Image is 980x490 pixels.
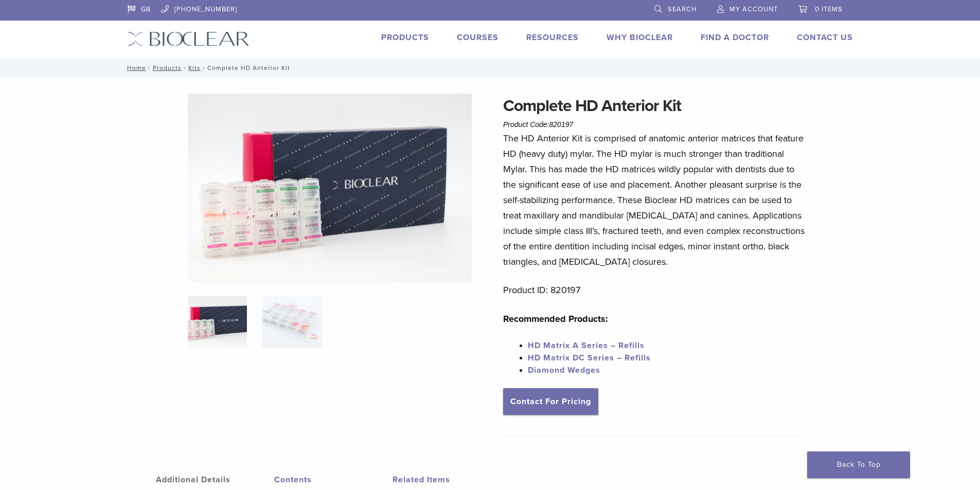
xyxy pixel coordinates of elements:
strong: Recommended Products: [503,313,608,324]
a: Products [381,32,429,43]
a: Courses [457,32,498,43]
a: Why Bioclear [607,32,673,43]
a: HD Matrix A Series – Refills [528,340,645,351]
img: IMG_8088 (1) [188,94,472,283]
a: Diamond Wedges [528,365,600,375]
a: Find A Doctor [701,32,769,43]
span: / [146,65,153,70]
img: Bioclear [128,31,250,46]
span: Search [668,5,697,13]
p: The HD Anterior Kit is comprised of anatomic anterior matrices that feature HD (heavy duty) mylar... [503,131,806,269]
a: Products [153,64,182,71]
span: Product Code: [503,120,573,129]
img: Complete HD Anterior Kit - Image 2 [262,296,322,348]
a: Contact For Pricing [503,388,598,415]
span: 0 items [815,5,843,13]
a: HD Matrix DC Series – Refills [528,353,651,363]
h1: Complete HD Anterior Kit [503,94,806,118]
a: Home [124,64,146,71]
a: Back To Top [807,451,910,478]
span: / [201,65,207,70]
a: Contact Us [797,32,853,43]
img: IMG_8088-1-324x324.jpg [188,296,247,348]
nav: Complete HD Anterior Kit [120,59,861,77]
a: Kits [188,64,201,71]
span: My Account [729,5,778,13]
a: Resources [526,32,579,43]
span: / [182,65,188,70]
p: Product ID: 820197 [503,282,806,298]
span: 820197 [549,120,574,129]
